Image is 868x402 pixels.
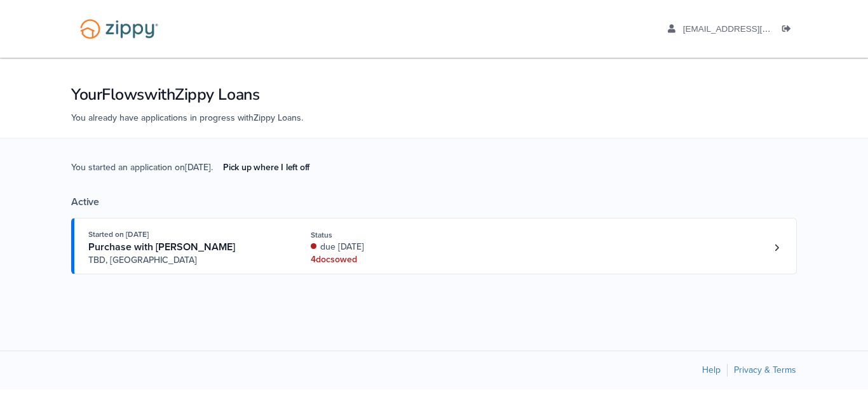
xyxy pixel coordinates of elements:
a: Log out [782,24,796,37]
div: due [DATE] [311,241,480,253]
span: Started on [DATE] [88,230,149,239]
a: Help [702,365,721,375]
h1: Your Flows with Zippy Loans [71,84,797,105]
span: brendayadira7878@gmail.com [683,24,829,34]
div: 4 doc s owed [311,253,480,266]
a: Open loan 4233536 [71,218,797,274]
a: edit profile [668,24,829,37]
img: Logo [72,13,166,45]
a: Pick up where I left off [213,157,320,178]
span: Purchase with [PERSON_NAME] [88,241,235,253]
span: TBD, [GEOGRAPHIC_DATA] [88,254,282,267]
a: Privacy & Terms [734,365,796,375]
div: Status [311,229,480,241]
span: You started an application on [DATE] . [71,161,320,196]
span: You already have applications in progress with Zippy Loans . [71,112,303,123]
div: Active [71,196,797,208]
a: Loan number 4233536 [767,238,786,257]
